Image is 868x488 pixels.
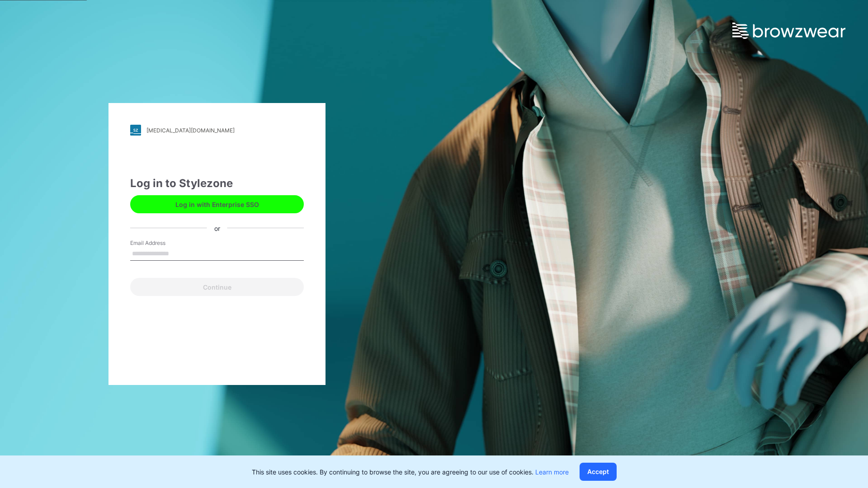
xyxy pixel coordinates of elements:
[732,23,845,39] img: browzwear-logo.e42bd6dac1945053ebaf764b6aa21510.svg
[146,127,235,134] div: [MEDICAL_DATA][DOMAIN_NAME]
[130,195,304,213] button: Log in with Enterprise SSO
[207,223,227,233] div: or
[580,463,617,481] button: Accept
[535,468,569,476] a: Learn more
[130,239,193,247] label: Email Address
[252,467,569,477] p: This site uses cookies. By continuing to browse the site, you are agreeing to our use of cookies.
[130,125,304,136] a: [MEDICAL_DATA][DOMAIN_NAME]
[130,175,304,192] div: Log in to Stylezone
[130,125,141,136] img: stylezone-logo.562084cfcfab977791bfbf7441f1a819.svg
